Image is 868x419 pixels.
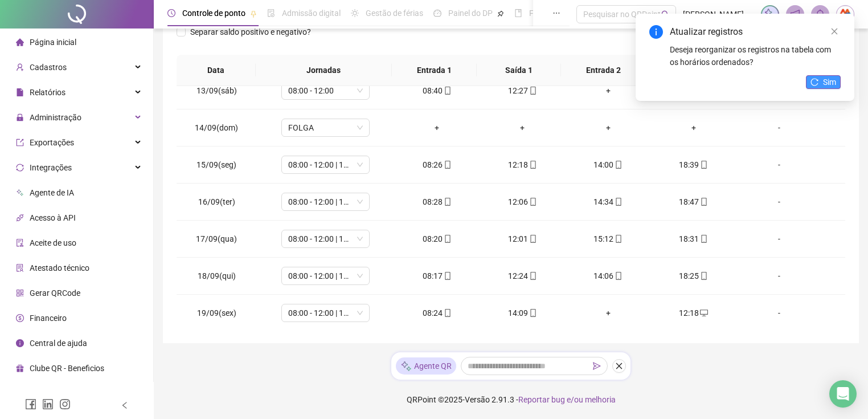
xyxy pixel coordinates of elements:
th: Entrada 1 [392,55,477,86]
span: 08:00 - 12:00 | 14:00 - 18:00 [288,193,363,210]
span: book [514,9,522,17]
span: Exportações [30,138,74,147]
span: Página inicial [30,38,76,47]
div: Atualizar registros [670,25,841,39]
span: mobile [613,272,623,280]
span: mobile [699,235,708,243]
span: ellipsis [552,9,560,17]
div: - [746,307,813,319]
span: Gestão de férias [366,9,423,18]
span: Clube QR - Beneficios [30,364,104,373]
div: - [746,121,813,134]
span: mobile [443,309,452,317]
span: user-add [16,63,24,71]
div: + [574,84,641,97]
span: FOLGA [288,119,363,136]
span: search [661,10,670,19]
span: 17/09(qua) [196,234,237,243]
span: sync [16,164,24,172]
div: + [489,121,556,134]
div: + [660,121,727,134]
div: Deseja reorganizar os registros na tabela com os horários ordenados? [670,43,841,68]
div: 14:06 [574,270,641,282]
div: 12:27 [489,84,556,97]
div: 08:40 [403,84,470,97]
span: Atestado técnico [30,263,89,272]
span: mobile [528,272,537,280]
div: 08:26 [403,158,470,171]
span: mobile [528,235,537,243]
span: close [615,362,623,370]
div: 18:25 [660,270,727,282]
span: 14/09(dom) [195,123,238,132]
th: Entrada 2 [561,55,646,86]
span: info-circle [16,339,24,347]
span: api [16,214,24,222]
span: linkedin [42,398,54,410]
div: 08:20 [403,233,470,245]
div: Agente QR [396,357,456,375]
th: Data [177,55,256,86]
span: Integrações [30,163,72,172]
span: Controle de ponto [182,9,245,18]
span: 16/09(ter) [198,197,235,206]
span: mobile [443,87,452,95]
div: 14:09 [489,307,556,319]
div: 18:39 [660,158,727,171]
span: mobile [613,198,623,206]
div: 08:24 [403,307,470,319]
button: Sim [806,75,841,89]
div: 14:34 [574,196,641,208]
div: 18:31 [660,233,727,245]
span: Folha de pagamento [529,9,602,18]
div: + [403,121,470,134]
span: mobile [699,272,708,280]
span: instagram [59,398,71,410]
span: 13/09(sáb) [196,86,237,95]
span: pushpin [250,10,257,17]
span: gift [16,364,24,372]
span: 08:00 - 12:00 | 14:00 - 18:00 [288,304,363,322]
span: Sim [823,76,836,88]
span: file-done [267,9,275,17]
span: [PERSON_NAME] - M.A. INTERNET [683,8,754,21]
span: mobile [699,198,708,206]
span: Acesso à API [30,213,76,222]
span: 18/09(qui) [198,271,236,280]
th: Saída 1 [477,55,562,86]
span: mobile [528,161,537,169]
span: facebook [25,398,36,410]
div: 12:01 [489,233,556,245]
span: close [830,27,838,35]
span: 15/09(seg) [196,160,236,169]
span: Reportar bug e/ou melhoria [518,395,616,404]
span: mobile [528,198,537,206]
span: 08:00 - 12:00 | 14:00 - 18:00 [288,267,363,284]
div: 14:00 [574,158,641,171]
span: Gerar QRCode [30,288,80,298]
span: mobile [699,161,708,169]
a: Close [828,25,841,38]
span: Cadastros [30,63,67,72]
div: + [574,121,641,134]
div: - [746,196,813,208]
span: lock [16,113,24,121]
span: pushpin [497,10,504,17]
span: Painel do DP [448,9,493,18]
span: 19/09(sex) [197,308,236,318]
span: left [121,401,129,409]
span: notification [790,9,800,19]
div: Open Intercom Messenger [829,380,857,408]
th: Jornadas [256,55,392,86]
span: Separar saldo positivo e negativo? [186,26,316,38]
span: 08:00 - 12:00 [288,82,363,99]
span: export [16,139,24,147]
div: - [746,270,813,282]
span: Agente de IA [30,188,74,197]
span: desktop [699,309,708,317]
div: 15:12 [574,233,641,245]
span: home [16,38,24,46]
span: mobile [528,309,537,317]
img: sparkle-icon.fc2bf0ac1784a2077858766a79e2daf3.svg [400,360,412,372]
img: sparkle-icon.fc2bf0ac1784a2077858766a79e2daf3.svg [764,8,776,21]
